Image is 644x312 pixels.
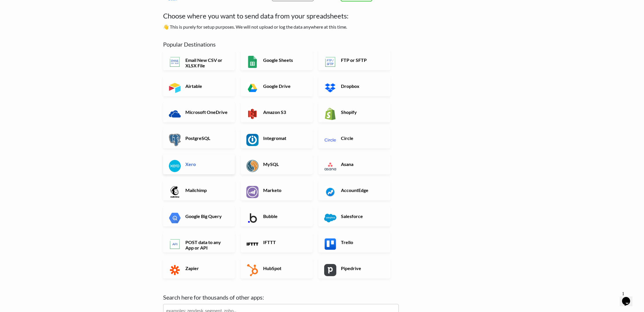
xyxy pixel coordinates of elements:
img: HubSpot App & API [246,264,259,276]
h6: Integromat [262,135,307,141]
a: Dropbox [318,76,390,96]
h4: Choose where you want to send data from your spreadsheets: [163,11,399,21]
a: Google Drive [241,76,313,96]
h6: Amazon S3 [262,109,307,115]
img: Integromat App & API [246,134,259,146]
a: PostgreSQL [163,128,235,148]
h6: FTP or SFTP [339,57,385,63]
img: Airtable App & API [169,82,181,94]
img: Bubble App & API [246,212,259,224]
h6: Microsoft OneDrive [184,109,229,115]
img: IFTTT App & API [246,238,259,250]
img: PostgreSQL App & API [169,134,181,146]
img: Dropbox App & API [324,82,336,94]
h6: Zapier [184,265,229,271]
img: Google Big Query App & API [169,212,181,224]
h6: Dropbox [339,83,385,89]
a: Zapier [163,258,235,278]
img: FTP or SFTP App & API [324,56,336,68]
h6: HubSpot [262,265,307,271]
h6: Pipedrive [339,265,385,271]
h6: AccountEdge [339,187,385,193]
a: Email New CSV or XLSX File [163,50,235,70]
h5: Popular Destinations [163,41,399,48]
img: Salesforce App & API [324,212,336,224]
a: Microsoft OneDrive [163,102,235,122]
img: Marketo App & API [246,186,259,198]
a: Xero [163,154,235,174]
a: Mailchimp [163,180,235,200]
h6: Circle [339,135,385,141]
a: Pipedrive [318,258,390,278]
h6: Xero [184,161,229,167]
a: POST data to any App or API [163,232,235,252]
h6: Google Big Query [184,213,229,219]
a: Salesforce [318,206,390,226]
img: Pipedrive App & API [324,264,336,276]
h6: Email New CSV or XLSX File [184,57,229,68]
img: Zapier App & API [169,264,181,276]
img: Asana App & API [324,160,336,172]
a: IFTTT [241,232,313,252]
a: Circle [318,128,390,148]
img: Email New CSV or XLSX File App & API [169,56,181,68]
a: Trello [318,232,390,252]
label: Search here for thousands of other apps: [163,293,399,302]
a: Asana [318,154,390,174]
a: HubSpot [241,258,313,278]
a: Airtable [163,76,235,96]
img: Microsoft OneDrive App & API [169,108,181,120]
a: FTP or SFTP [318,50,390,70]
img: Trello App & API [324,238,336,250]
img: MySQL App & API [246,160,259,172]
h6: Marketo [262,187,307,193]
h6: Shopify [339,109,385,115]
img: AccountEdge App & API [324,186,336,198]
a: Google Sheets [241,50,313,70]
h6: PostgreSQL [184,135,229,141]
h6: Google Sheets [262,57,307,63]
h6: MySQL [262,161,307,167]
h6: Asana [339,161,385,167]
img: Xero App & API [169,160,181,172]
a: Shopify [318,102,390,122]
h6: IFTTT [262,239,307,245]
a: Bubble [241,206,313,226]
a: Google Big Query [163,206,235,226]
h6: Bubble [262,213,307,219]
iframe: chat widget [620,289,638,306]
h6: Google Drive [262,83,307,89]
img: Shopify App & API [324,108,336,120]
img: Amazon S3 App & API [246,108,259,120]
h6: Trello [339,239,385,245]
a: AccountEdge [318,180,390,200]
a: MySQL [241,154,313,174]
p: 👋 This is purely for setup purposes. We will not upload or log the data anywhere at this time. [163,23,399,30]
a: Integromat [241,128,313,148]
img: Google Sheets App & API [246,56,259,68]
h6: POST data to any App or API [184,239,229,250]
img: Circle App & API [324,134,336,146]
h6: Salesforce [339,213,385,219]
h6: Mailchimp [184,187,229,193]
img: Google Drive App & API [246,82,259,94]
img: POST data to any App or API App & API [169,238,181,250]
a: Marketo [241,180,313,200]
img: Mailchimp App & API [169,186,181,198]
a: Amazon S3 [241,102,313,122]
h6: Airtable [184,83,229,89]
